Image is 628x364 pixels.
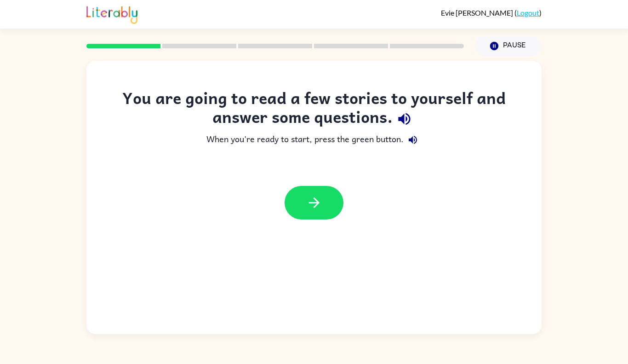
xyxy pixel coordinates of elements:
div: You are going to read a few stories to yourself and answer some questions. [105,88,523,131]
img: Literably [86,4,137,24]
button: Pause [475,35,542,57]
div: When you're ready to start, press the green button. [105,131,523,149]
span: Evie [PERSON_NAME] [441,8,514,17]
div: ( ) [441,8,542,17]
a: Logout [517,8,539,17]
